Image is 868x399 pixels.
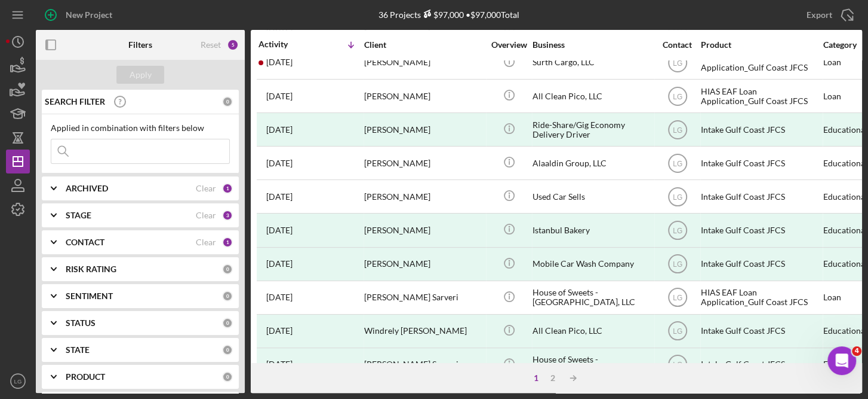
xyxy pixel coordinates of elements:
[222,318,233,328] div: 0
[672,294,682,302] text: LG
[364,114,484,145] div: [PERSON_NAME]
[701,214,820,246] div: Intake Gulf Coast JFCS
[130,66,152,84] div: Apply
[533,40,652,50] div: Business
[533,181,652,212] div: Used Car Sells
[701,40,820,50] div: Product
[672,361,682,369] text: LG
[672,92,682,100] text: LG
[533,282,652,313] div: House of Sweets - [GEOGRAPHIC_DATA], LLC
[66,184,108,193] b: ARCHIVED
[227,39,239,51] div: 5
[852,346,861,356] span: 4
[533,114,652,145] div: Ride-Share/Gig Economy Delivery Driver
[544,373,561,383] div: 2
[201,40,221,50] div: Reset
[222,183,233,194] div: 1
[66,372,105,382] b: PRODUCT
[701,181,820,212] div: Intake Gulf Coast JFCS
[116,66,164,84] button: Apply
[701,147,820,179] div: Intake Gulf Coast JFCS
[364,47,484,78] div: [PERSON_NAME]
[533,248,652,280] div: Mobile Car Wash Company
[528,373,544,383] div: 1
[222,96,233,107] div: 0
[266,326,293,336] time: 2025-07-26 04:22
[36,3,124,27] button: New Project
[222,237,233,248] div: 1
[66,291,113,301] b: SENTIMENT
[266,293,293,302] time: 2025-07-31 03:44
[533,47,652,78] div: Surth Cargo, LLC
[701,80,820,112] div: HIAS EAF Loan Application_Gulf Coast JFCS
[487,40,531,50] div: Overview
[222,264,233,275] div: 0
[421,10,464,20] div: $97,000
[266,57,293,67] time: 2025-08-17 23:05
[196,211,216,220] div: Clear
[45,97,105,106] b: SEARCH FILTER
[672,126,682,134] text: LG
[266,92,293,101] time: 2025-08-14 17:53
[66,211,91,220] b: STAGE
[533,214,652,246] div: Istanbul Bakery
[701,282,820,313] div: HIAS EAF Loan Application_Gulf Coast JFCS
[66,318,96,328] b: STATUS
[66,264,116,274] b: RISK RATING
[827,346,856,375] iframe: Intercom live chat
[222,291,233,301] div: 0
[222,371,233,382] div: 0
[266,259,293,269] time: 2025-08-06 20:09
[364,80,484,112] div: [PERSON_NAME]
[222,345,233,355] div: 0
[655,40,700,50] div: Contact
[266,192,293,202] time: 2025-08-08 20:15
[364,282,484,313] div: [PERSON_NAME] Sarveri
[364,147,484,179] div: [PERSON_NAME]
[51,123,230,133] div: Applied in combination with filters below
[66,345,90,355] b: STATE
[672,327,682,336] text: LG
[701,315,820,347] div: Intake Gulf Coast JFCS
[701,248,820,280] div: Intake Gulf Coast JFCS
[266,125,293,135] time: 2025-08-11 13:04
[672,227,682,235] text: LG
[533,147,652,179] div: Alaaldin Group, LLC
[364,181,484,212] div: [PERSON_NAME]
[533,349,652,380] div: House of Sweets - [GEOGRAPHIC_DATA], LLC
[364,40,484,50] div: Client
[258,39,311,49] div: Activity
[672,59,682,67] text: LG
[672,193,682,201] text: LG
[196,237,216,247] div: Clear
[222,210,233,221] div: 3
[66,3,112,27] div: New Project
[266,226,293,235] time: 2025-08-08 00:10
[795,3,862,27] button: Export
[364,349,484,380] div: [PERSON_NAME] Sarveri
[378,10,519,20] div: 36 Projects • $97,000 Total
[672,260,682,269] text: LG
[364,315,484,347] div: Windrely [PERSON_NAME]
[533,315,652,347] div: All Clean Pico, LLC
[6,369,30,393] button: LG
[701,47,820,78] div: HIAS EAF Loan Application_Gulf Coast JFCS
[364,214,484,246] div: [PERSON_NAME]
[701,349,820,380] div: Intake Gulf Coast JFCS
[807,3,832,27] div: Export
[701,114,820,145] div: Intake Gulf Coast JFCS
[14,378,22,385] text: LG
[364,248,484,280] div: [PERSON_NAME]
[66,237,104,247] b: CONTACT
[266,159,293,168] time: 2025-08-08 21:17
[196,184,216,193] div: Clear
[533,80,652,112] div: All Clean Pico, LLC
[266,360,293,369] time: 2025-07-26 03:09
[672,159,682,167] text: LG
[128,40,152,50] b: Filters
